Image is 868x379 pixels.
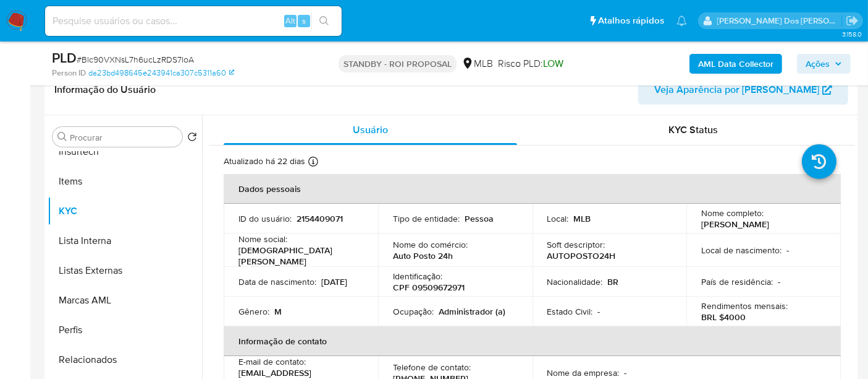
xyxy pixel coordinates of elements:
p: Atualizado há 22 dias [224,155,305,167]
p: Pessoa [465,213,494,224]
p: Local : [547,213,569,224]
p: Nome completo : [701,207,764,219]
p: - [786,245,789,256]
span: s [302,15,306,27]
button: Items [48,167,202,196]
th: Dados pessoais [224,174,841,204]
p: Nome do comércio : [393,239,468,250]
button: Veja Aparência por [PERSON_NAME] [638,75,848,105]
input: Procurar [70,132,177,143]
button: Ações [797,54,851,74]
span: Risco PLD: [498,57,563,71]
p: Identificação : [393,271,442,282]
a: Notificações [676,15,687,26]
b: Person ID [52,68,86,79]
button: Insurtech [48,137,202,167]
p: [DATE] [321,276,347,287]
div: MLB [461,57,493,71]
input: Pesquise usuários ou casos... [45,13,342,29]
button: Retornar ao pedido padrão [187,132,197,146]
p: MLB [574,213,591,224]
p: Rendimentos mensais : [701,300,788,311]
p: M [274,306,282,317]
p: Nacionalidade : [547,276,603,287]
button: Relacionados [48,345,202,375]
span: 3.158.0 [842,29,862,39]
button: Marcas AML [48,285,202,315]
p: CPF 09509672971 [393,282,465,293]
p: Ocupação : [393,306,434,317]
p: [DEMOGRAPHIC_DATA][PERSON_NAME] [238,245,358,267]
span: Alt [285,15,295,27]
p: - [598,306,600,317]
p: [PERSON_NAME] [701,219,769,230]
p: Nome social : [238,233,287,245]
b: PLD [52,48,77,68]
p: 2154409071 [297,213,343,224]
button: AML Data Collector [689,54,782,74]
p: BRL $4000 [701,311,746,323]
span: Atalhos rápidos [598,14,664,27]
button: Lista Interna [48,226,202,256]
p: Tipo de entidade : [393,213,460,224]
p: Telefone de contato : [393,362,471,373]
b: AML Data Collector [698,54,773,74]
p: BR [608,276,619,287]
h1: Informação do Usuário [54,84,156,96]
p: Local de nascimento : [701,245,782,256]
p: E-mail de contato : [238,356,306,367]
button: KYC [48,196,202,226]
p: Gênero : [238,306,269,317]
span: # Blc90VXNsL7h6ucLzRDS7loA [77,53,194,66]
p: ID do usuário : [238,213,292,224]
p: Administrador (a) [439,306,505,317]
span: Usuário [353,123,388,137]
p: Soft descriptor : [547,239,605,250]
button: Perfis [48,315,202,345]
span: Ações [806,54,830,74]
p: Estado Civil : [547,306,593,317]
th: Informação de contato [224,326,841,356]
span: KYC Status [669,123,718,137]
p: AUTOPOSTO24H [547,250,616,261]
a: Sair [846,14,859,27]
button: Procurar [57,132,67,142]
button: search-icon [311,12,337,30]
p: renato.lopes@mercadopago.com.br [717,15,842,27]
p: País de residência : [701,276,773,287]
span: LOW [543,56,563,71]
p: Data de nascimento : [238,276,316,287]
p: - [625,367,627,378]
a: da23bd498645e243941ca307c5311a60 [88,68,234,79]
p: Nome da empresa : [547,367,620,378]
p: Auto Posto 24h [393,250,453,261]
p: - [778,276,780,287]
button: Listas Externas [48,256,202,285]
span: Veja Aparência por [PERSON_NAME] [654,75,819,105]
p: STANDBY - ROI PROPOSAL [339,55,457,72]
